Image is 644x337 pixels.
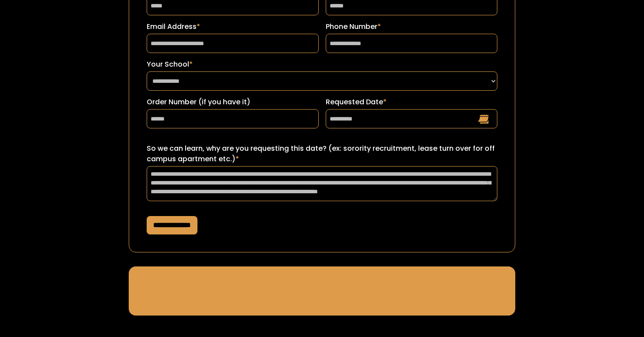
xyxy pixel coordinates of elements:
div: Sorry ! Something went wrong while submitting the form. Please try entering the correct information. [143,280,501,302]
div: Request a Date Form failure [129,266,515,316]
label: Email Address [147,21,318,32]
label: Requested Date [326,97,497,107]
label: Phone Number [326,21,497,32]
label: Your School [147,59,497,70]
label: Order Number (if you have it) [147,97,318,107]
label: So we can learn, why are you requesting this date? (ex: sorority recruitment, lease turn over for... [147,143,497,164]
